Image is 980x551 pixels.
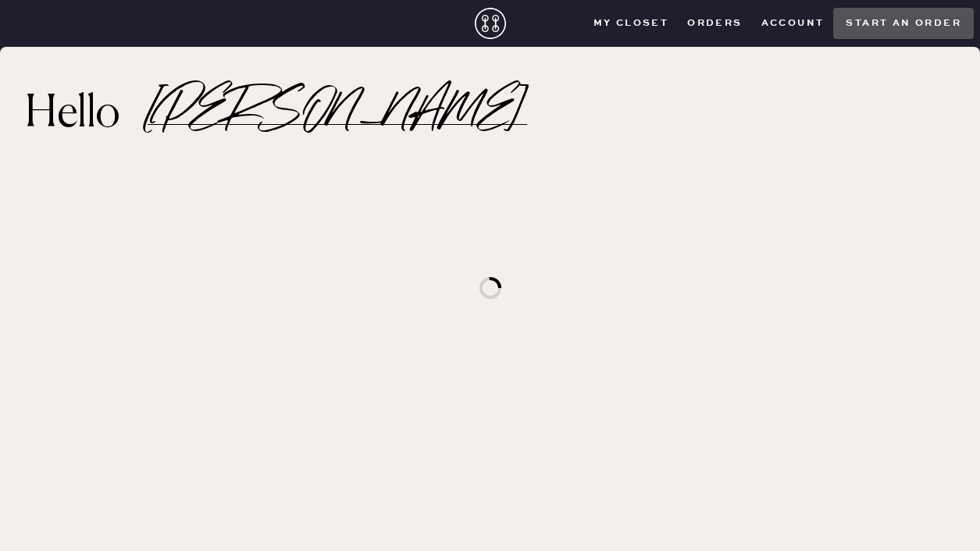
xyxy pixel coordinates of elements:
[25,96,148,133] h2: Hello
[148,105,527,125] h2: [PERSON_NAME]
[833,8,974,39] button: Start an order
[678,12,751,35] button: Orders
[752,12,834,35] button: Account
[584,12,679,35] button: My Closet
